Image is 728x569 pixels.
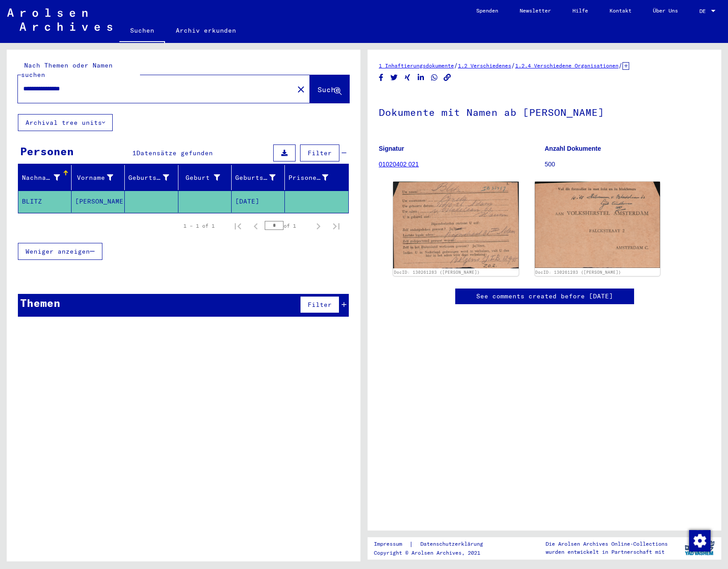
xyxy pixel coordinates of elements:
[247,217,265,235] button: Previous page
[20,143,74,159] div: Personen
[393,182,519,268] img: 001.jpg
[165,20,247,41] a: Archiv erkunden
[416,72,426,83] button: Share on LinkedIn
[689,530,711,552] img: Zustimmung ändern
[430,72,439,83] button: Share on WhatsApp
[72,165,125,190] mat-header-cell: Vorname
[18,191,72,212] mat-cell: BLITZ
[119,20,165,43] a: Suchen
[389,72,399,83] button: Share on Twitter
[545,145,601,152] b: Anzahl Dokumente
[379,92,710,131] h1: Dokumente mit Namen ab [PERSON_NAME]
[265,221,309,230] div: of 1
[413,539,494,549] a: Datenschutzerklärung
[132,149,136,157] span: 1
[182,170,231,185] div: Geburt‏
[288,170,339,185] div: Prisoner #
[535,270,621,275] a: DocID: 130261283 ([PERSON_NAME])
[25,247,90,255] span: Weniger anzeigen
[683,537,716,559] img: yv_logo.png
[300,296,339,313] button: Filter
[618,61,622,69] span: /
[377,72,386,83] button: Share on Facebook
[72,191,125,212] mat-cell: [PERSON_NAME]
[235,170,287,185] div: Geburtsdatum
[535,182,660,268] img: 002.jpg
[18,165,72,190] mat-header-cell: Nachname
[515,62,618,69] a: 1.2.4 Verschiedene Organisationen
[443,72,452,83] button: Copy link
[374,539,494,549] div: |
[545,160,710,169] p: 500
[183,222,215,230] div: 1 – 1 of 1
[374,539,409,549] a: Impressum
[317,85,340,94] span: Suche
[18,243,102,260] button: Weniger anzeigen
[511,61,515,69] span: /
[232,165,285,190] mat-header-cell: Geburtsdatum
[128,173,169,183] div: Geburtsname
[476,292,613,301] a: See comments created before [DATE]
[229,217,247,235] button: First page
[136,149,213,157] span: Datensätze gefunden
[379,161,419,168] a: 01020402 021
[178,165,232,190] mat-header-cell: Geburt‏
[20,295,60,311] div: Themen
[310,75,349,103] button: Suche
[75,173,113,183] div: Vorname
[18,114,113,131] button: Archival tree units
[288,173,328,183] div: Prisoner #
[546,540,668,548] p: Die Arolsen Archives Online-Collections
[182,173,220,183] div: Geburt‏
[689,530,710,551] div: Zustimmung ändern
[296,84,306,95] mat-icon: close
[22,173,60,183] div: Nachname
[285,165,348,190] mat-header-cell: Prisoner #
[125,165,178,190] mat-header-cell: Geburtsname
[403,72,412,83] button: Share on Xing
[75,170,124,185] div: Vorname
[458,62,511,69] a: 1.2 Verschiedenes
[128,170,180,185] div: Geburtsname
[292,80,310,98] button: Clear
[309,217,327,235] button: Next page
[379,62,454,69] a: 1 Inhaftierungsdokumente
[454,61,458,69] span: /
[21,61,113,79] mat-label: Nach Themen oder Namen suchen
[699,8,709,14] span: DE
[235,173,275,183] div: Geburtsdatum
[308,301,332,309] span: Filter
[232,191,285,212] mat-cell: [DATE]
[300,144,339,161] button: Filter
[327,217,345,235] button: Last page
[308,149,332,157] span: Filter
[7,8,112,31] img: Arolsen_neg.svg
[22,170,71,185] div: Nachname
[379,145,404,152] b: Signatur
[394,270,480,275] a: DocID: 130261283 ([PERSON_NAME])
[546,548,668,556] p: wurden entwickelt in Partnerschaft mit
[374,549,494,557] p: Copyright © Arolsen Archives, 2021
